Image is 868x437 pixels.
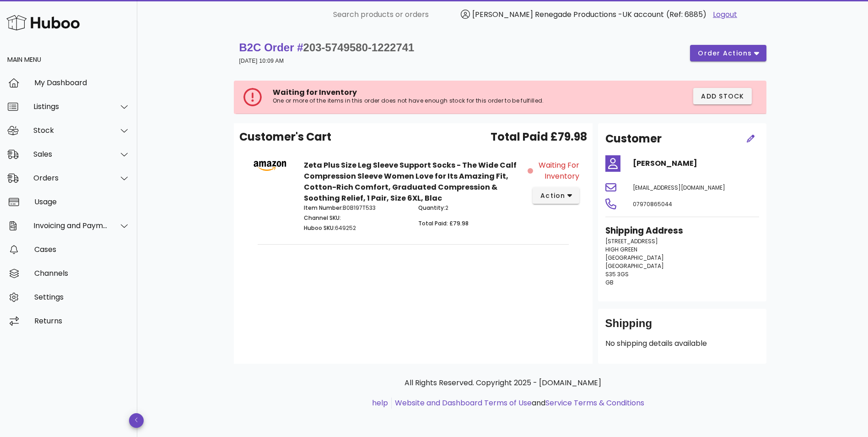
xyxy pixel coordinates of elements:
[34,197,130,206] div: Usage
[605,131,662,147] h2: Customer
[418,204,445,212] span: Quantity:
[418,204,522,212] p: 2
[540,191,566,201] span: action
[605,254,664,262] span: [GEOGRAPHIC_DATA]
[633,158,759,169] h4: [PERSON_NAME]
[666,9,706,20] span: (Ref: 6885)
[304,214,341,222] span: Channel SKU:
[239,129,331,145] span: Customer's Cart
[535,160,579,182] span: Waiting for Inventory
[33,150,108,158] div: Sales
[273,97,596,104] p: One or more of the items in this order does not have enough stock for this order to be fulfilled.
[533,187,580,204] button: action
[395,398,532,408] a: Website and Dashboard Terms of Use
[34,245,130,254] div: Cases
[633,184,725,191] span: [EMAIL_ADDRESS][DOMAIN_NAME]
[239,41,415,54] strong: B2C Order #
[491,129,587,145] span: Total Paid £79.98
[33,221,108,230] div: Invoicing and Payments
[697,49,752,58] span: order actions
[701,92,744,101] span: Add Stock
[372,398,388,408] a: help
[418,219,469,227] span: Total Paid: £79.98
[693,88,752,104] button: Add Stock
[605,224,759,237] h3: Shipping Address
[33,102,108,111] div: Listings
[304,204,343,212] span: Item Number:
[273,87,357,98] span: Waiting for Inventory
[392,398,644,409] li: and
[304,224,335,232] span: Huboo SKU:
[34,293,130,301] div: Settings
[545,398,644,408] a: Service Terms & Conditions
[303,41,415,54] span: 203-5749580-1222741
[690,45,766,61] button: order actions
[713,9,737,20] a: Logout
[247,160,293,171] img: Product Image
[633,200,672,208] span: 07970865044
[304,224,408,232] p: 649252
[605,246,637,253] span: HIGH GREEN
[34,269,130,278] div: Channels
[605,338,759,349] p: No shipping details available
[241,377,765,388] p: All Rights Reserved. Copyright 2025 - [DOMAIN_NAME]
[605,316,759,338] div: Shipping
[304,160,517,203] strong: Zeta Plus Size Leg Sleeve Support Socks - The Wide Calf Compression Sleeve Women Love for Its Ama...
[605,279,614,286] span: GB
[33,126,108,135] div: Stock
[239,58,284,64] small: [DATE] 10:09 AM
[304,204,408,212] p: B0B197T533
[472,9,664,20] span: [PERSON_NAME] Renegade Productions -UK account
[605,262,664,270] span: [GEOGRAPHIC_DATA]
[605,270,629,278] span: S35 3GS
[34,317,130,325] div: Returns
[605,237,658,245] span: [STREET_ADDRESS]
[33,174,108,182] div: Orders
[6,13,80,33] img: Huboo Logo
[34,78,130,87] div: My Dashboard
